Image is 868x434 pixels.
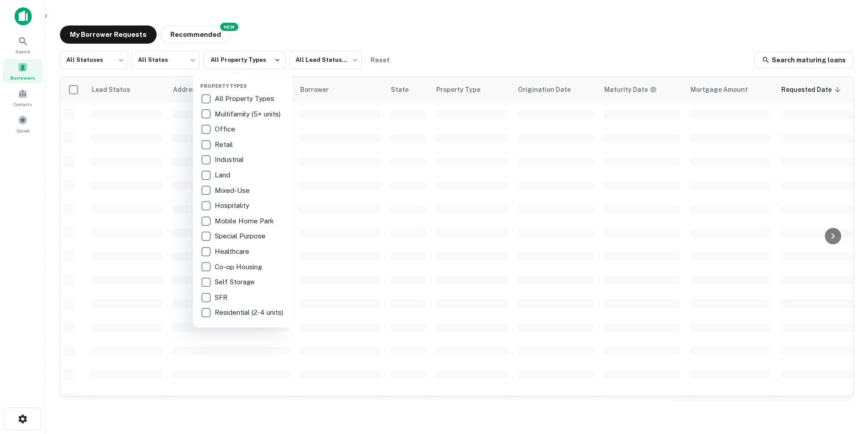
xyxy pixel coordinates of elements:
p: Self Storage [215,277,256,288]
p: Office [215,124,237,135]
p: Mobile Home Park [215,216,276,227]
p: SFR [215,292,229,303]
p: Mixed-Use [215,185,252,196]
p: Special Purpose [215,231,267,242]
p: Hospitality [215,200,251,211]
p: Land [215,170,232,181]
p: Healthcare [215,246,251,257]
p: Co-op Housing [215,262,264,273]
p: Multifamily (5+ units) [215,109,282,120]
iframe: Chat Widget [823,361,868,405]
span: Property Types [200,83,247,89]
p: Industrial [215,154,246,165]
p: All Property Types [215,93,276,104]
p: Residential (2-4 units) [215,307,285,318]
p: Retail [215,139,235,150]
